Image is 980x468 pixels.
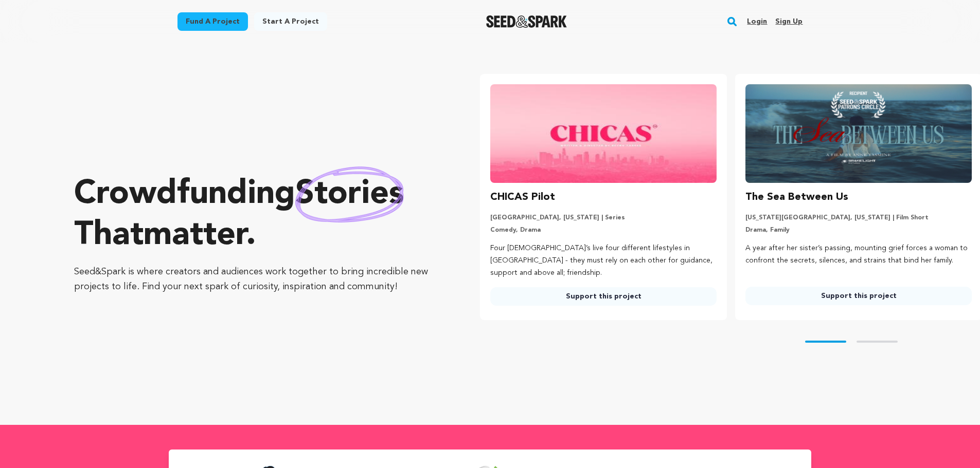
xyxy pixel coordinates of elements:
p: Drama, Family [745,226,972,234]
a: Login [747,13,767,30]
h3: The Sea Between Us [745,189,848,205]
a: Sign up [775,13,803,30]
a: Support this project [745,287,972,305]
p: [US_STATE][GEOGRAPHIC_DATA], [US_STATE] | Film Short [745,214,972,222]
a: Start a project [254,12,327,31]
p: Crowdfunding that . [74,174,439,256]
p: [GEOGRAPHIC_DATA], [US_STATE] | Series [490,214,717,222]
img: hand sketched image [295,166,404,222]
h3: CHICAS Pilot [490,189,555,205]
span: matter [144,219,246,252]
img: The Sea Between Us image [745,84,972,183]
a: Fund a project [177,12,248,31]
p: Seed&Spark is where creators and audiences work together to bring incredible new projects to life... [74,265,439,294]
img: Seed&Spark Logo Dark Mode [486,15,567,28]
p: Four [DEMOGRAPHIC_DATA]’s live four different lifestyles in [GEOGRAPHIC_DATA] - they must rely on... [490,242,717,279]
p: Comedy, Drama [490,226,717,234]
p: A year after her sister’s passing, mounting grief forces a woman to confront the secrets, silence... [745,242,972,267]
a: Support this project [490,287,717,306]
img: CHICAS Pilot image [490,84,717,183]
a: Seed&Spark Homepage [486,15,567,28]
